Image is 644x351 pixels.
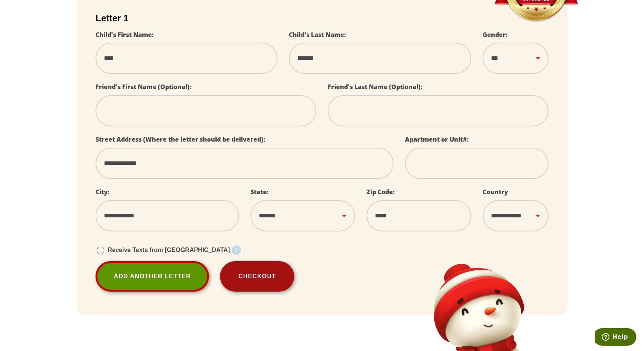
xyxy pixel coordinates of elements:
[220,261,294,292] button: Checkout
[96,135,265,144] label: Street Address (Where the letter should be delivered):
[483,30,508,39] label: Gender:
[367,188,395,196] label: Zip Code:
[595,328,636,347] iframe: Opens a widget where you can find more information
[289,30,346,39] label: Child's Last Name:
[96,30,154,39] label: Child's First Name:
[483,188,508,196] label: Country
[96,261,209,292] a: Add Another Letter
[250,188,269,196] label: State:
[96,83,191,91] label: Friend's First Name (Optional):
[96,13,548,24] h2: Letter 1
[328,83,422,91] label: Friend's Last Name (Optional):
[96,188,110,196] label: City:
[405,135,469,144] label: Apartment or Unit#:
[108,247,230,253] span: Receive Texts from [GEOGRAPHIC_DATA]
